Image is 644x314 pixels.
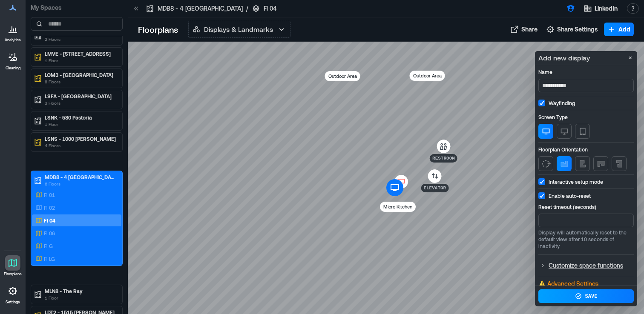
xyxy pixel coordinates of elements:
[538,114,632,120] p: Screen Type
[6,66,20,71] p: Cleaning
[44,243,53,249] p: Fl G
[423,185,446,191] p: Elevator
[158,4,243,13] p: MDB8 - 4 [GEOGRAPHIC_DATA]
[45,288,116,294] p: MLN8 - The Ray
[538,53,590,63] p: Add new display
[604,23,634,36] button: Add
[45,114,116,121] p: LSNK - 580 Pastoria
[45,36,116,43] p: 2 Floors
[543,23,601,36] button: Share Settings
[557,25,598,34] span: Share Settings
[328,72,357,80] p: Outdoor Area
[581,2,620,15] button: LinkedIn
[44,217,55,224] p: Fl 04
[45,135,116,142] p: LSNS - 1000 [PERSON_NAME]
[538,146,632,153] p: Floorplan Orientation
[6,300,20,305] p: Settings
[45,174,116,180] p: MDB8 - 4 [GEOGRAPHIC_DATA]
[595,4,618,13] span: LinkedIn
[2,47,23,73] a: Cleaning
[138,23,178,35] p: Floorplans
[383,203,412,211] p: Micro Kitchen
[31,3,123,12] p: My Spaces
[44,204,55,211] p: Fl 02
[44,255,55,262] p: Fl LG
[45,78,116,85] p: 8 Floors
[538,229,634,249] p: Display will automatically reset to the default view after 10 seconds of inactivity.
[3,281,23,307] a: Settings
[585,293,598,300] div: Save
[549,178,603,185] p: Interactive setup mode
[538,203,632,210] p: Reset timeout (seconds)
[45,71,116,78] p: LOM3 - [GEOGRAPHIC_DATA]
[188,21,290,38] button: Displays & Landmarks
[246,4,248,13] p: /
[538,69,632,75] p: Name
[45,142,116,149] p: 4 Floors
[1,253,24,279] a: Floorplans
[5,37,21,43] p: Analytics
[549,100,575,106] p: Wayfinding
[204,24,273,34] p: Displays & Landmarks
[2,19,23,45] a: Analytics
[521,25,538,34] span: Share
[432,155,455,162] p: Restroom
[4,271,22,277] p: Floorplans
[45,93,116,100] p: LSFA - [GEOGRAPHIC_DATA]
[549,192,591,199] p: Enable auto-reset
[45,100,116,106] p: 3 Floors
[413,71,442,80] p: Outdoor Area
[508,23,540,36] button: Share
[538,280,634,288] p: Advanced Settings
[45,180,116,187] p: 6 Floors
[538,280,546,287] span: warning
[264,4,277,13] p: Fl 04
[45,50,116,57] p: LMVE - [STREET_ADDRESS]
[45,294,116,301] p: 1 Floor
[45,57,116,64] p: 1 Floor
[45,121,116,128] p: 1 Floor
[538,289,634,303] button: Save
[44,191,55,198] p: Fl 01
[625,53,635,63] button: Close
[44,230,55,237] p: Fl 06
[549,260,633,271] p: Customize space functions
